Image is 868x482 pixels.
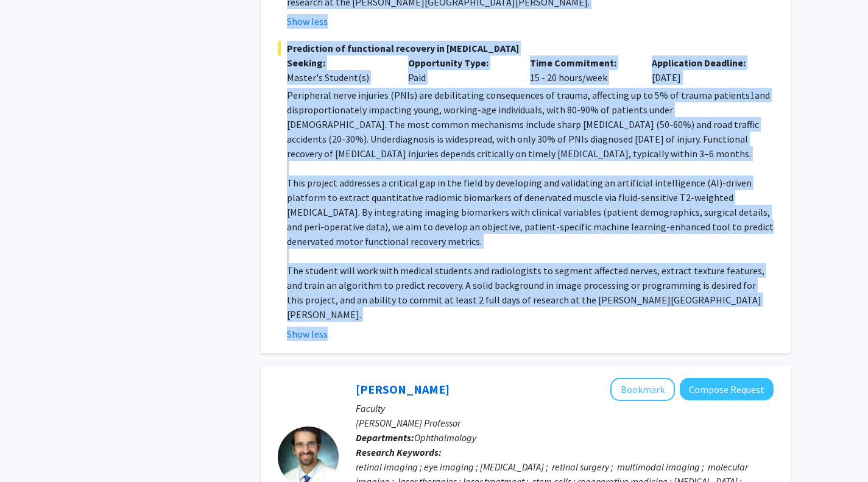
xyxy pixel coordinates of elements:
[356,401,774,416] p: Faculty
[356,416,774,430] p: [PERSON_NAME] Professor
[610,378,675,401] button: Add Yannis Paulus to Bookmarks
[9,427,52,473] iframe: Chat
[680,378,774,400] button: Compose Request to Yannis Paulus
[356,381,450,397] a: [PERSON_NAME]
[287,89,770,160] span: and disproportionately impacting young, working-age individuals, with 80-90% of patients under [D...
[399,55,521,85] div: Paid
[750,89,755,101] a: 1
[287,177,752,204] span: validating an artificial intelligence (AI)-driven platform to extract quantitative radiomic bioma...
[278,41,774,55] span: Prediction of functional recovery in [MEDICAL_DATA]
[287,70,390,85] div: Master's Student(s)
[287,191,733,218] span: denervated muscle via fluid-sensitive T2-weighted [MEDICAL_DATA]. By integrating imaging biomarke...
[287,206,770,233] span: clinical variables (patient demographics, surgical details, and peri-operative data), we aim to d...
[356,446,442,458] b: Research Keywords:
[652,55,755,70] p: Application Deadline:
[521,55,643,85] div: 15 - 20 hours/week
[356,431,414,444] b: Departments:
[287,264,764,291] span: The student will work with medical students and radiologists to segment affected nerves, extract ...
[287,327,328,341] button: Show less
[408,55,512,70] p: Opportunity Type:
[414,431,476,444] span: Ophthalmology
[287,177,559,189] span: This project addresses a critical gap in the field by developing and
[530,55,633,70] p: Time Commitment:
[287,263,774,322] p: A solid background in image processing or programming is desired for this project, and an ability...
[448,235,482,247] span: metrics.
[287,55,390,70] p: Seeking:
[643,55,764,85] div: [DATE]
[287,89,750,101] span: Peripheral nerve injuries (PNIs) are debilitating consequences of trauma, affecting up to 5% of t...
[287,14,328,29] button: Show less
[287,221,774,247] span: patient-specific machine learning-enhanced tool to predict denervated motor functional recovery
